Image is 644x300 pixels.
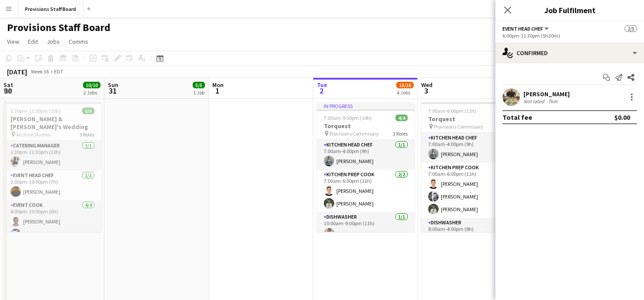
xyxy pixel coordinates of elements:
[3,171,101,200] app-card-role: Event Head Chef1/13:00pm-10:00pm (7h)[PERSON_NAME]
[3,102,101,232] app-job-card: 1:30pm-11:30pm (10h)6/6[PERSON_NAME] & [PERSON_NAME]'s Wedding Archive Studios3 RolesCatering Man...
[502,25,550,32] button: Event Head Chef
[421,133,519,163] app-card-role: Kitchen Head Chef1/17:00am-4:00pm (9h)[PERSON_NAME]
[80,131,94,138] span: 3 Roles
[625,25,637,32] span: 2/5
[211,86,224,96] span: 1
[421,102,519,232] app-job-card: 7:00am-6:00pm (11h)5/5Torquest Provisions Commisary3 RolesKitchen Head Chef1/17:00am-4:00pm (9h)[...
[317,170,415,212] app-card-role: Kitchen Prep Cook2/27:00am-6:00pm (11h)[PERSON_NAME][PERSON_NAME]
[329,130,379,137] span: Provisions Commisary
[47,38,60,45] span: Jobs
[3,200,101,268] app-card-role: Event Cook4/44:00pm-10:00pm (6h)[PERSON_NAME][PERSON_NAME]
[315,86,327,96] span: 2
[317,212,415,242] app-card-role: Dishwasher1/110:00am-9:00pm (11h)[PERSON_NAME]
[3,81,13,89] span: Sat
[546,98,559,105] div: 7km
[83,82,100,88] span: 10/10
[421,218,519,248] app-card-role: Dishwasher1/18:00am-4:00pm (8h)
[7,21,111,34] h1: Provisions Staff Board
[495,4,644,16] h3: Job Fulfilment
[7,67,27,76] div: [DATE]
[193,89,204,96] div: 1 Job
[3,141,101,171] app-card-role: Catering Manager1/11:30pm-11:30pm (10h)[PERSON_NAME]
[523,90,570,98] div: [PERSON_NAME]
[82,108,94,114] span: 6/6
[397,89,413,96] div: 4 Jobs
[317,102,415,109] div: In progress
[54,68,63,75] div: EDT
[614,113,630,122] div: $0.00
[420,86,433,96] span: 3
[523,98,546,105] div: Not rated
[317,81,327,89] span: Tue
[317,140,415,170] app-card-role: Kitchen Head Chef1/17:00am-4:00pm (9h)[PERSON_NAME]
[16,131,51,138] span: Archive Studios
[395,115,408,121] span: 4/4
[317,122,415,130] h3: Torquest
[28,38,38,45] span: Edit
[24,36,42,47] a: Edit
[83,89,100,96] div: 2 Jobs
[69,38,88,45] span: Comms
[396,82,414,88] span: 15/16
[43,36,63,47] a: Jobs
[393,130,408,137] span: 3 Roles
[421,115,519,123] h3: Torquest
[3,115,101,131] h3: [PERSON_NAME] & [PERSON_NAME]'s Wedding
[421,163,519,218] app-card-role: Kitchen Prep Cook3/37:00am-6:00pm (11h)[PERSON_NAME][PERSON_NAME][PERSON_NAME]
[65,36,92,47] a: Comms
[428,108,476,114] span: 7:00am-6:00pm (11h)
[421,81,433,89] span: Wed
[107,86,118,96] span: 31
[7,38,19,45] span: View
[193,82,205,88] span: 5/5
[29,68,51,75] span: Week 36
[317,102,415,232] app-job-card: In progress7:00am-9:00pm (14h)4/4Torquest Provisions Commisary3 RolesKitchen Head Chef1/17:00am-4...
[3,36,23,47] a: View
[502,113,532,122] div: Total fee
[495,42,644,63] div: Confirmed
[502,32,637,39] div: 6:00pm-11:30pm (5h30m)
[10,108,61,114] span: 1:30pm-11:30pm (10h)
[2,86,13,96] span: 30
[324,115,372,121] span: 7:00am-9:00pm (14h)
[18,0,83,17] button: Provisions Staff Board
[212,81,224,89] span: Mon
[108,81,118,89] span: Sun
[434,123,483,130] span: Provisions Commisary
[502,25,543,32] span: Event Head Chef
